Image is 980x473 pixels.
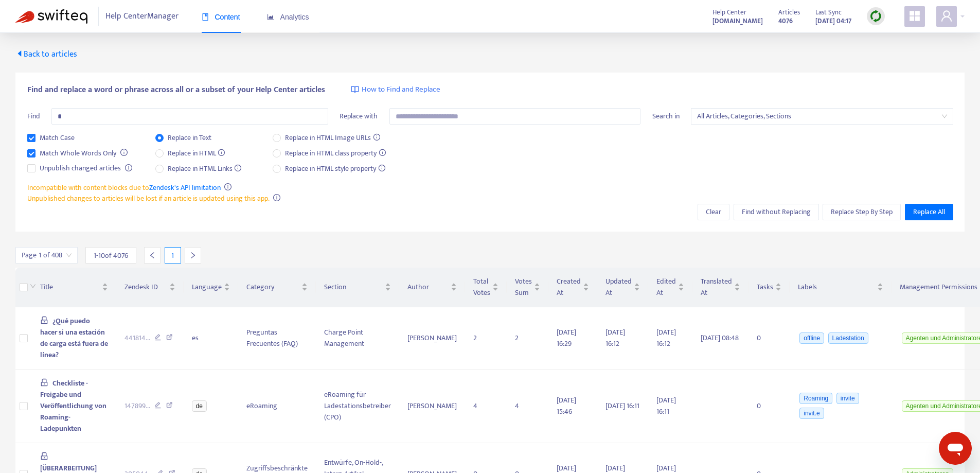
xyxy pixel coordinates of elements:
span: lock [40,452,48,460]
th: Translated At [692,268,749,307]
th: Zendesk ID [116,268,184,307]
span: All Articles, Categories, Sections [697,109,947,124]
span: Back to articles [15,47,77,61]
span: Zendesk ID [124,282,167,293]
th: Total Votes [465,268,507,307]
th: Author [399,268,465,307]
span: Replace in HTML class property [281,148,390,159]
td: eRoaming für Ladestationsbetreiber (CPO) [316,370,399,443]
span: book [202,13,209,21]
th: Created At [548,268,597,307]
td: Preguntas Frecuentes (FAQ) [238,307,316,370]
td: 0 [749,307,790,370]
span: caret-left [15,49,24,58]
span: Category [246,282,299,293]
span: Replace in HTML [164,148,229,159]
span: Created At [557,276,581,299]
th: Category [238,268,316,307]
span: invite [836,393,859,404]
strong: [DATE] 04:17 [815,15,851,27]
td: 2 [507,307,548,370]
td: Charge Point Management [316,307,399,370]
span: Language [192,282,222,293]
span: Labels [798,282,875,293]
span: Translated At [701,276,732,299]
span: Updated At [605,276,632,299]
span: Edited At [656,276,676,299]
span: down [30,283,36,289]
a: How to Find and Replace [351,84,440,96]
span: Find without Replacing [742,206,811,218]
span: user [940,10,953,22]
span: Analytics [267,13,309,21]
span: 441814 ... [124,332,150,344]
span: Articles [778,7,800,18]
th: Updated At [597,268,648,307]
span: Find and replace a word or phrase across all or a subset of your Help Center articles [27,84,325,96]
iframe: Schaltfläche zum Öffnen des Messaging-Fensters [939,432,972,465]
span: Section [324,282,383,293]
span: lock [40,316,48,324]
span: appstore [908,10,921,22]
span: Unpublish changed articles [35,163,125,174]
button: Replace Step By Step [823,204,901,220]
td: 0 [749,370,790,443]
span: Title [40,282,100,293]
th: Section [316,268,399,307]
td: 2 [465,307,507,370]
span: Find [27,110,40,122]
span: Search in [652,110,680,122]
span: Tasks [757,282,773,293]
span: How to Find and Replace [362,84,440,96]
span: [DATE] 16:11 [656,394,676,417]
button: Clear [698,204,729,220]
a: Zendesk's API limitation [149,182,221,194]
span: ¿Qué puedo hacer si una estación de carga está fuera de línea? [40,315,108,361]
td: eRoaming [238,370,316,443]
span: Clear [706,206,721,218]
span: Match Whole Words Only [35,148,120,159]
th: Votes Sum [507,268,548,307]
span: Ladestation [828,332,868,344]
span: Checkliste - Freigabe und Veröffentlichung von Roaming-Ladepunkten [40,377,106,434]
th: Labels [790,268,892,307]
a: [DOMAIN_NAME] [712,15,763,27]
span: [DATE] 16:29 [557,326,576,349]
span: Votes Sum [515,276,532,299]
span: de [192,400,207,412]
span: Content [202,13,240,21]
span: Roaming [799,393,832,404]
img: sync.dc5367851b00ba804db3.png [869,10,882,23]
span: Replace in Text [164,132,216,144]
span: Match Case [35,132,79,144]
td: es [184,307,238,370]
div: 1 [165,247,181,264]
span: Author [407,282,449,293]
th: Edited At [648,268,692,307]
span: info-circle [120,149,128,156]
button: Find without Replacing [734,204,819,220]
span: [DATE] 16:12 [656,326,676,349]
span: [DATE] 16:11 [605,400,639,412]
span: Help Center [712,7,746,18]
span: Replace Step By Step [831,206,893,218]
span: Total Votes [473,276,490,299]
span: right [189,252,197,259]
td: 4 [465,370,507,443]
span: Unpublished changes to articles will be lost if an article is updated using this app. [27,192,270,204]
th: Title [32,268,116,307]
td: 4 [507,370,548,443]
span: invit.e [799,408,824,419]
img: Swifteq [15,9,87,24]
span: [DATE] 15:46 [557,394,576,417]
span: Replace in HTML Image URLs [281,132,384,144]
span: offline [799,332,824,344]
span: Incompatible with content blocks due to [27,182,221,194]
span: area-chart [267,13,274,21]
span: 147899 ... [124,400,150,412]
span: Replace in HTML Links [164,163,246,174]
td: [PERSON_NAME] [399,307,465,370]
span: left [149,252,156,259]
span: Replace in HTML style property [281,163,389,174]
td: [PERSON_NAME] [399,370,465,443]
